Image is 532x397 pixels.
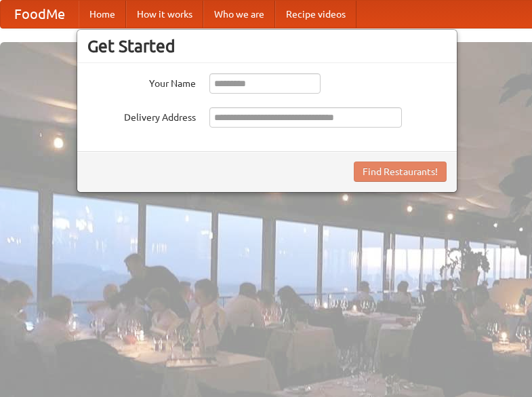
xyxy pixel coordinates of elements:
[79,1,126,28] a: Home
[87,73,196,90] label: Your Name
[354,162,447,182] button: Find Restaurants!
[87,107,196,124] label: Delivery Address
[203,1,275,28] a: Who we are
[87,36,447,56] h3: Get Started
[126,1,203,28] a: How it works
[275,1,356,28] a: Recipe videos
[1,1,79,28] a: FoodMe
